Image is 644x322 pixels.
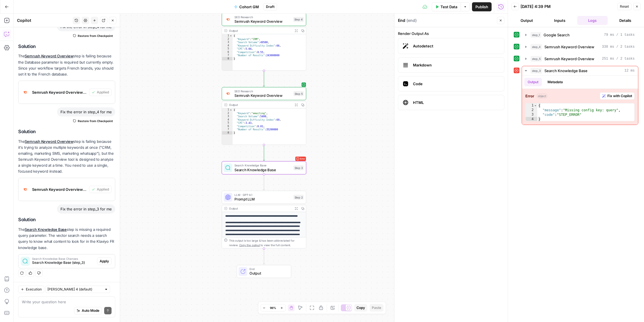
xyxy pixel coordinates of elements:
g: Edge from step_5 to step_3 [263,145,265,161]
span: Output [249,271,287,276]
div: Step 3 [293,165,304,170]
div: 1 [222,108,232,112]
span: Publish [475,4,488,10]
span: Draft [266,4,274,9]
div: 3 [222,41,232,44]
g: Edge from step_4 to step_5 [263,71,265,87]
span: step_4 [530,44,542,50]
span: 251 ms / 2 tasks [602,56,635,61]
p: The step is missing a required query parameter. The vector search needs a search query to know wh... [18,227,115,251]
button: 12 ms [522,66,638,75]
span: Test Data [440,4,457,10]
div: 8 [222,131,232,135]
button: Cohort GM [231,2,262,11]
button: Publish [472,2,492,11]
button: Auto Mode [74,307,102,314]
img: v3j4otw2j2lxnxfkcl44e66h4fup [21,88,30,97]
div: 4 [222,118,232,122]
span: Restore from Checkpoint [78,119,113,123]
div: 4 [526,117,537,122]
span: Error [300,156,305,162]
div: Step 2 [293,195,304,200]
div: Step 4 [293,17,304,22]
span: Search Knowledge Base Changes [32,257,95,260]
div: SEO ResearchSemrush Keyword OverviewStep 5Output{ "Keyword":"emailing", "Search Volume":5400, "Ke... [222,87,306,145]
div: Copilot [17,18,71,23]
div: Step 5 [293,91,304,96]
span: step_1 [530,32,541,38]
div: Fix the error in step_4 for me [57,107,115,116]
span: Search Knowledge Base [234,163,291,168]
h2: Solution [18,217,115,222]
button: 79 ms / 1 tasks [522,30,638,39]
span: 96% [270,306,276,310]
span: Markdown [413,62,500,68]
img: v3j4otw2j2lxnxfkcl44e66h4fup [225,17,231,22]
div: 1 [526,103,537,108]
button: 338 ms / 2 tasks [522,42,638,51]
span: Applied [97,90,109,95]
div: 2 [222,37,232,41]
div: 3 [526,112,537,117]
button: Restore from Checkpoint [71,32,115,39]
span: ( end ) [406,18,417,23]
div: 7 [222,128,232,131]
span: Autodetect [413,43,500,49]
button: Restore from Checkpoint [71,118,115,124]
div: 3 [222,115,232,118]
span: Apply [100,259,109,264]
span: Reset [620,4,629,9]
span: Google Search [544,32,570,38]
div: 4 [222,44,232,47]
span: step_3 [530,68,542,74]
span: Semrush Keyword Overview [544,44,594,50]
div: EndOutput [222,265,306,278]
div: Output [229,206,291,210]
span: Fix with Copilot [607,93,632,99]
span: SEO Research [234,15,291,19]
div: 2 [222,112,232,115]
span: LLM · GPT-4.1 [234,193,291,197]
g: Edge from step_3 to step_2 [263,174,265,190]
span: Toggle code folding, rows 1 through 8 [229,34,232,37]
img: v3j4otw2j2lxnxfkcl44e66h4fup [225,91,231,96]
h2: Solution [18,129,115,134]
div: 2 [526,108,537,112]
span: Prompt LLM [234,196,291,202]
a: Semrush Keyword Overview [25,54,73,58]
span: Toggle code folding, rows 1 through 4 [534,103,537,108]
span: Search Knowledge Base [234,167,291,172]
button: Applied [89,186,112,193]
button: Details [610,16,641,25]
button: Output [524,78,542,86]
span: Execution [26,287,42,292]
span: SEO Research [234,89,291,93]
div: 7 [222,54,232,57]
div: 12 ms [522,76,638,125]
span: 338 ms / 2 tasks [602,44,635,49]
button: Copy [354,304,367,311]
div: 8 [222,57,232,60]
div: 6 [222,51,232,54]
span: Semrush Keyword Overview (step_4) [32,187,87,192]
span: Semrush Keyword Overview (step_4) [32,89,87,95]
strong: Error [525,93,534,99]
span: Toggle code folding, rows 1 through 8 [229,108,232,112]
button: Apply [97,258,112,265]
button: Metadata [544,78,566,86]
g: Edge from step_2 to end [263,248,265,264]
span: Search Knowledge Base [544,68,588,74]
a: Semrush Keyword Overview [25,139,73,144]
div: Output [229,28,291,33]
div: ErrorSearch Knowledge BaseSearch Knowledge BaseStep 3 [222,161,306,174]
span: step_5 [530,56,542,62]
h2: Solution [18,44,115,49]
span: 79 ms / 1 tasks [604,32,635,37]
span: Code [413,81,500,87]
span: Restore from Checkpoint [78,34,113,38]
button: Reset [617,3,632,10]
button: Fix with Copilot [600,92,635,100]
button: Test Data [432,2,461,11]
button: 251 ms / 2 tasks [522,54,638,63]
div: 5 [222,122,232,125]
